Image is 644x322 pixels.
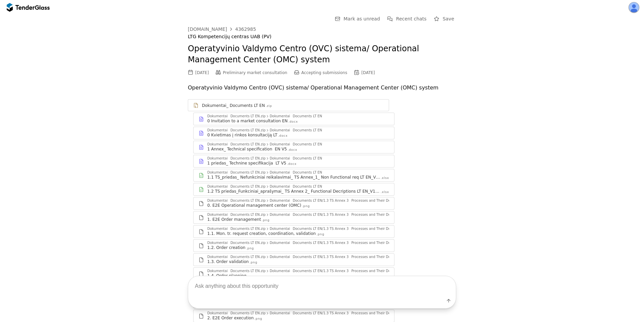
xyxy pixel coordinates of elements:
div: Dokumentai_ Documents LT EN [270,143,322,146]
div: .docx [287,148,297,152]
div: Dokumentai_ Documents LT EN.zip [207,241,266,245]
div: 1.1. Mon. tr. request creation, coordination, validation [207,231,316,236]
a: Dokumentai_ Documents LT EN.zipDokumentai_ Documents LT EN/1.3 TS Annex 3_ Processes and Their De... [193,211,394,224]
div: Dokumentai_ Documents LT EN.zip [207,227,266,231]
p: Operatyvinio Valdymo Centro (OVC) sistema/ Operational Management Center (OMC) system [188,83,456,92]
div: 1 Annex_ Technical specification EN V5 [207,146,287,152]
a: Dokumentai_ Documents LT EN.zipDokumentai_ Documents LT EN0 Invitation to a market consultation E... [193,113,394,125]
div: Dokumentai_ Documents LT EN.zip [207,115,266,118]
div: .docx [287,162,297,166]
div: 0 Kvietimas į rinkos konsultaciją LT [207,132,277,138]
div: 1.2. Order creation [207,245,246,250]
div: Dokumentai_ Documents LT EN/1.3 TS Annex 3_ Processes and Their Descriptions EN/0. E2E Operationa... [270,199,492,202]
a: Dokumentai_ Documents LT EN.zipDokumentai_ Documents LT EN1 priedas_ Technine specifikacija LT V5... [193,155,394,168]
div: .png [246,246,254,251]
a: Dokumentai_ Documents LT EN.zipDokumentai_ Documents LT EN/1.3 TS Annex 3_ Processes and Their De... [193,225,394,238]
div: Dokumentai_ Documents LT EN [202,103,265,108]
div: .png [302,204,310,208]
button: Recent chats [385,15,429,23]
div: 0 Invitation to a market consultation EN [207,118,287,124]
div: LTG Kompetencijų centras UAB (PV) [188,34,456,40]
div: Dokumentai_ Documents LT EN/1.3 TS Annex 3_ Processes and Their Descriptions EN/1. Order manageme... [270,213,504,216]
div: Dokumentai_ Documents LT EN/1.3 TS Annex 3_ Processes and Their Descriptions EN/1. Order manageme... [270,255,504,259]
a: [DOMAIN_NAME]4362985 [188,26,256,32]
div: Dokumentai_ Documents LT EN/1.3 TS Annex 3_ Processes and Their Descriptions EN/1. Order manageme... [270,241,504,245]
div: .png [316,232,324,237]
span: Save [443,16,454,21]
div: [DOMAIN_NAME] [188,27,227,31]
div: .xlsx [381,176,389,180]
div: .docx [278,134,288,138]
div: Dokumentai_ Documents LT EN [270,171,322,174]
a: Dokumentai_ Documents LT EN.zipDokumentai_ Documents LT EN/1.3 TS Annex 3_ Processes and Their De... [193,239,394,252]
div: Dokumentai_ Documents LT EN [270,185,322,188]
div: Dokumentai_ Documents LT EN.zip [207,143,266,146]
a: Dokumentai_ Documents LT EN.zipDokumentai_ Documents LT EN1.1 TS_priedas_ Nefunkciniai reikalavim... [193,169,394,182]
span: Accepting submissions [301,70,347,75]
div: 1.1 TS_priedas_ Nefunkciniai reikalavimai_ TS Annex_1_ Non Functional req LT EN_V_ FILL IN [207,175,380,180]
div: 1. E2E Order management [207,217,261,222]
div: Dokumentai_ Documents LT EN [270,115,322,118]
h2: Operatyvinio Valdymo Centro (OVC) sistema/ Operational Management Center (OMC) system [188,43,456,66]
div: .zip [266,104,272,108]
div: Dokumentai_ Documents LT EN.zip [207,157,266,160]
div: .png [262,218,270,222]
span: Mark as unread [343,16,380,21]
div: 1 priedas_ Technine specifikacija LT V5 [207,160,286,166]
div: 1.2 TS priedas_Funkciniai_aprašymai_ TS Annex 2_ Functional Decriptions LT EN_V1 FILL IN [207,189,380,194]
div: Dokumentai_ Documents LT EN.zip [207,199,266,202]
div: Dokumentai_ Documents LT EN.zip [207,213,266,216]
div: Dokumentai_ Documents LT EN [270,129,322,132]
button: Save [432,15,456,23]
div: Dokumentai_ Documents LT EN.zip [207,185,266,188]
div: Dokumentai_ Documents LT EN [270,157,322,160]
div: 4362985 [235,27,256,31]
button: Mark as unread [333,15,382,23]
div: .docx [288,120,298,124]
div: Dokumentai_ Documents LT EN.zip [207,171,266,174]
div: [DATE] [195,70,209,75]
span: Recent chats [396,16,427,21]
div: 0. E2E Operational management center (OMC) [207,203,301,208]
div: Dokumentai_ Documents LT EN.zip [207,129,266,132]
div: Dokumentai_ Documents LT EN.zip [207,255,266,259]
a: Dokumentai_ Documents LT EN.zipDokumentai_ Documents LT EN1.2 TS priedas_Funkciniai_aprašymai_ TS... [193,183,394,196]
a: Dokumentai_ Documents LT EN.zipDokumentai_ Documents LT EN0 Kvietimas į rinkos konsultaciją LT.docx [193,127,394,139]
div: .png [250,260,258,265]
div: [DATE] [361,70,375,75]
a: Dokumentai_ Documents LT EN.zip [188,99,389,111]
div: .xlsx [381,190,389,194]
a: Dokumentai_ Documents LT EN.zipDokumentai_ Documents LT EN/1.3 TS Annex 3_ Processes and Their De... [193,197,394,210]
a: Dokumentai_ Documents LT EN.zipDokumentai_ Documents LT EN/1.3 TS Annex 3_ Processes and Their De... [193,253,394,266]
div: 1.3. Order validation [207,259,249,264]
a: Dokumentai_ Documents LT EN.zipDokumentai_ Documents LT EN1 Annex_ Technical specification EN V5.... [193,141,394,153]
div: Dokumentai_ Documents LT EN/1.3 TS Annex 3_ Processes and Their Descriptions EN/1. Order manageme... [270,227,504,231]
span: Preliminary market consultation [223,70,287,75]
